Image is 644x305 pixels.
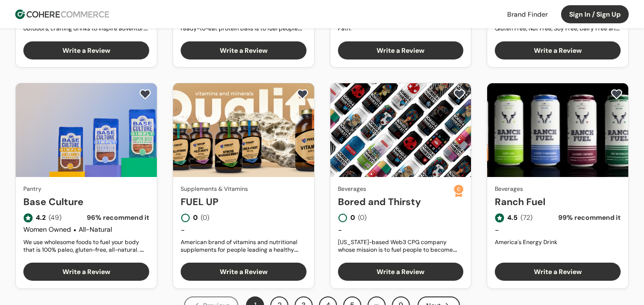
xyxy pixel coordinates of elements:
button: add to favorite [451,87,467,101]
button: Write a Review [181,263,307,281]
button: Write a Review [338,263,464,281]
button: add to favorite [137,87,153,101]
button: Sign In / Sign Up [561,5,629,23]
img: Cohere Logo [15,10,109,19]
button: Write a Review [23,41,149,59]
a: Base Culture [23,195,149,209]
a: Bored and Thirsty [338,195,454,209]
a: Ranch Fuel [495,195,621,209]
button: Write a Review [495,41,621,59]
button: Write a Review [181,41,307,59]
button: add to favorite [295,87,310,101]
a: FUEL UP [181,195,307,209]
button: Write a Review [495,263,621,281]
button: Write a Review [338,41,464,59]
button: Write a Review [23,263,149,281]
button: add to favorite [609,87,624,101]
